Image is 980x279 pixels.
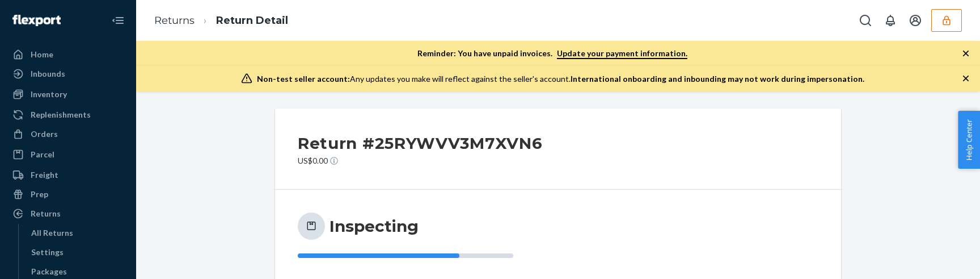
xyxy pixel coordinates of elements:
[12,15,61,26] img: Flexport logo
[31,89,67,100] div: Inventory
[216,14,288,27] a: Return Detail
[298,131,542,155] h2: Return #25RYWVV3M7XVN6
[31,247,64,258] div: Settings
[906,245,969,273] iframe: Opens a widget where you can chat to one of our agents
[7,106,129,124] a: Replenishments
[31,49,53,60] div: Home
[7,145,129,164] a: Parcel
[7,65,129,83] a: Inbounds
[145,4,297,38] ol: breadcrumbs
[107,9,129,32] button: Close Navigation
[257,74,350,84] span: Non-test seller account:
[7,185,129,203] a: Prep
[298,155,542,166] p: US$0.00
[31,149,54,160] div: Parcel
[26,243,130,261] a: Settings
[417,48,687,59] p: Reminder: You have unpaid invoices.
[330,216,419,236] h3: Inspecting
[31,109,91,120] div: Replenishments
[31,208,61,219] div: Returns
[958,111,980,169] button: Help Center
[7,166,129,184] a: Freight
[904,9,927,32] button: Open account menu
[257,73,864,85] div: Any updates you make will reflect against the seller's account.
[31,227,73,239] div: All Returns
[7,85,129,103] a: Inventory
[31,189,48,200] div: Prep
[31,68,65,80] div: Inbounds
[31,169,58,181] div: Freight
[31,266,67,277] div: Packages
[154,14,195,27] a: Returns
[26,224,130,242] a: All Returns
[31,128,58,140] div: Orders
[854,9,877,32] button: Open Search Box
[7,45,129,64] a: Home
[7,205,129,223] a: Returns
[879,9,902,32] button: Open notifications
[571,74,864,84] span: International onboarding and inbounding may not work during impersonation.
[557,48,687,59] a: Update your payment information.
[7,125,129,143] a: Orders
